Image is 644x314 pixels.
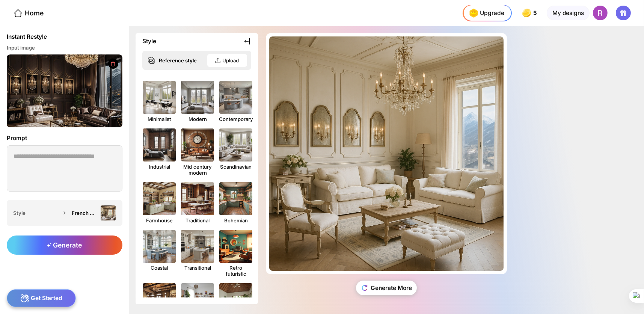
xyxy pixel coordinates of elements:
[547,6,589,21] div: My designs
[180,265,214,271] div: Transitional
[180,116,214,122] div: Modern
[219,164,253,170] div: Scandinavian
[219,217,253,223] div: Bohemian
[142,265,176,271] div: Coastal
[219,265,253,277] div: Retro futuristic
[142,37,156,46] div: Style
[7,45,122,51] div: Input image
[356,281,417,295] div: Generate More
[180,164,214,176] div: Mid century modern
[180,217,214,223] div: Traditional
[13,8,44,18] div: Home
[7,134,122,143] div: Prompt
[13,210,60,216] div: Style
[7,289,76,307] div: Get Started
[467,6,504,20] div: Upgrade
[467,6,480,20] img: upgrade-nav-btn-icon.gif
[142,116,176,122] div: Minimalist
[534,10,539,17] span: 5
[219,116,253,122] div: Contemporary
[142,164,176,170] div: Industrial
[47,241,82,249] span: Generate
[593,6,608,21] img: ACg8ocJIenLX0cfNLbhvslU-F0Yk6EG30Npg49MZOxREgLZ1B-AuNA=s96-c
[72,210,97,216] div: French country
[142,217,176,223] div: Farmhouse
[158,57,207,63] div: Reference style
[222,57,239,63] div: Upload
[7,33,47,41] div: Instant Restyle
